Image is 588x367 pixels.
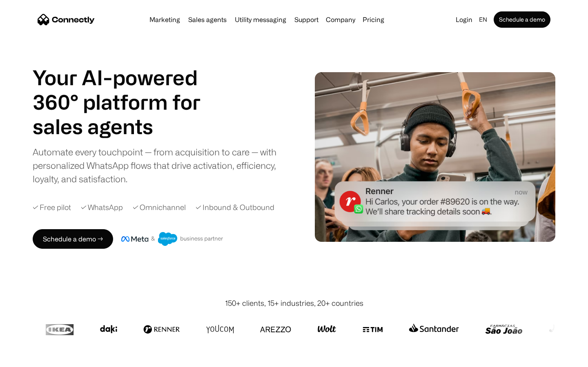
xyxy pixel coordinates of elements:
[326,14,355,25] div: Company
[33,114,220,139] h1: sales agents
[232,16,290,23] a: Utility messaging
[452,14,476,25] a: Login
[33,229,113,249] a: Schedule a demo →
[359,16,388,23] a: Pricing
[133,202,186,213] div: ✓ Omnichannel
[225,298,363,309] div: 150+ clients, 15+ industries, 20+ countries
[185,16,230,23] a: Sales agents
[33,65,220,114] h1: Your AI-powered 360° platform for
[33,145,290,186] div: Automate every touchpoint — from acquisition to care — with personalized WhatsApp flows that driv...
[33,202,71,213] div: ✓ Free pilot
[479,14,487,25] div: en
[291,16,322,23] a: Support
[121,232,223,246] img: Meta and Salesforce business partner badge.
[196,202,274,213] div: ✓ Inbound & Outbound
[494,11,550,28] a: Schedule a demo
[146,16,183,23] a: Marketing
[81,202,123,213] div: ✓ WhatsApp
